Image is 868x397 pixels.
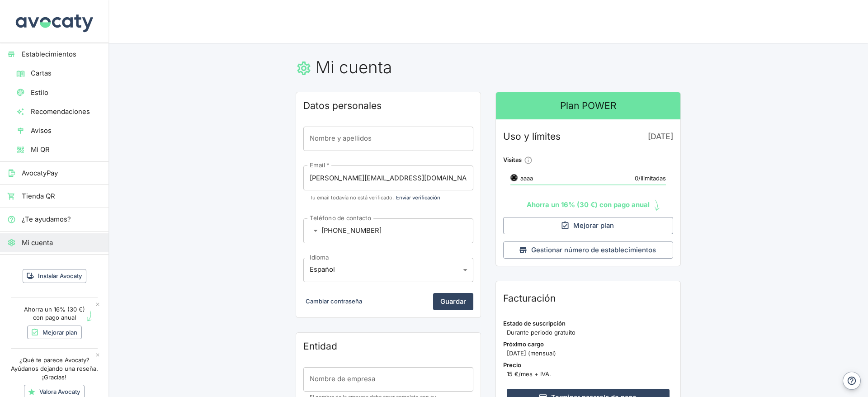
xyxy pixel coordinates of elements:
[584,174,666,183] p: 0 / Ilimitadas
[23,269,86,283] button: Instalar Avocaty
[503,340,673,349] p: Próximo cargo
[433,293,473,310] button: Guardar
[296,57,392,77] h1: Mi cuenta
[310,161,329,170] label: Email
[31,126,101,136] span: Avisos
[503,328,673,337] p: Durante periodo gratuito
[522,154,535,167] button: ¿Cómo se cuentan las visitas?
[503,130,604,143] h3: Uso y límites
[394,192,443,204] button: Enviar verificación
[527,200,650,210] p: Ahorra un 16% (30 €) con pago anual
[503,349,673,358] p: [DATE] (mensual)
[503,154,673,167] h4: Visitas
[507,370,673,378] span: 15 €/mes + IVA.
[310,214,371,222] label: Teléfono de contacto
[27,326,82,340] a: Mejorar plan
[22,168,101,178] span: AvocatyPay
[31,107,101,117] span: Recomendaciones
[303,99,473,112] h2: Datos personales
[510,174,518,181] img: Logo
[303,340,473,353] h2: Entidad
[310,192,467,204] p: Tu email todavía no está verificado.
[303,258,473,282] div: Español
[503,241,673,259] button: Gestionar número de establecimientos
[22,238,101,248] span: Mi cuenta
[604,130,674,143] p: [DATE]
[310,253,329,262] label: Idioma
[843,372,861,390] button: Ayuda y contacto
[22,191,101,201] span: Tienda QR
[31,68,101,78] span: Cartas
[303,294,364,308] button: Cambiar contraseña
[22,305,87,322] p: Ahorra un 16% (30 €) con pago anual
[560,99,617,112] h2: Plan POWER
[503,361,673,369] p: Precio
[22,214,101,224] span: ¿Te ayudamos?
[31,88,101,98] span: Estilo
[9,356,100,381] p: ¿Qué te parece Avocaty? Ayúdanos dejando una reseña. ¡Gracias!
[520,174,533,183] p: aaaa
[22,49,101,59] span: Establecimientos
[503,292,673,305] h2: Facturación
[503,319,673,328] p: Estado de suscripción
[31,145,101,155] span: Mi QR
[503,217,673,234] a: Mejorar plan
